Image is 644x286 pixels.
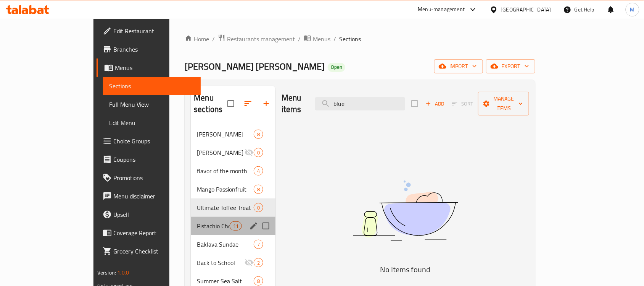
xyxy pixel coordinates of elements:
[239,94,257,113] span: Sort sections
[113,192,195,201] span: Menu disclaimer
[113,247,195,256] span: Grocery Checklist
[113,155,195,164] span: Coupons
[197,240,254,249] span: Baklava Sundae
[315,97,405,110] input: search
[418,5,465,14] div: Menu-management
[109,118,195,127] span: Edit Menu
[223,96,239,112] span: Select all sections
[97,242,201,260] a: Grocery Checklist
[191,180,275,198] div: Mango Passionfruit8
[254,185,263,194] div: items
[185,34,535,44] nav: breadcrumb
[313,34,330,44] span: Menus
[282,92,306,115] h2: Menu items
[113,173,195,182] span: Promotions
[191,253,275,272] div: Back to School2
[109,81,195,91] span: Sections
[248,220,259,232] button: edit
[194,92,227,115] h2: Menu sections
[328,63,345,72] div: Open
[197,203,254,212] span: Ultimate Toffee Treat
[245,258,254,267] svg: Inactive section
[298,34,301,44] li: /
[113,136,195,146] span: Choice Groups
[478,92,529,115] button: Manage items
[339,34,361,44] span: Sections
[304,34,330,44] a: Menus
[254,204,263,211] span: 0
[310,263,501,276] h5: No Items found
[197,185,254,194] span: Mango Passionfruit
[254,278,263,285] span: 8
[103,114,201,132] a: Edit Menu
[254,166,263,175] div: items
[117,268,129,278] span: 1.0.0
[447,98,478,110] span: Sort items
[254,240,263,249] div: items
[254,167,263,175] span: 4
[197,130,254,139] div: Churros Sundae
[254,259,263,266] span: 2
[97,58,201,77] a: Menus
[254,130,263,139] div: items
[218,34,295,44] a: Restaurants management
[109,100,195,109] span: Full Menu View
[191,125,275,143] div: [PERSON_NAME]8
[191,143,275,162] div: [PERSON_NAME]0
[423,98,447,110] button: Add
[254,258,263,267] div: items
[113,228,195,237] span: Coverage Report
[254,149,263,156] span: 0
[197,221,229,231] span: Pistachio Chocolate Edition
[440,62,477,71] span: import
[113,210,195,219] span: Upsell
[254,241,263,248] span: 7
[97,40,201,58] a: Branches
[254,276,263,286] div: items
[230,221,242,231] div: items
[486,59,535,73] button: export
[492,62,529,71] span: export
[484,94,523,113] span: Manage items
[191,235,275,253] div: Baklava Sundae7
[212,34,215,44] li: /
[191,198,275,217] div: Ultimate Toffee Treat0
[113,26,195,36] span: Edit Restaurant
[97,132,201,150] a: Choice Groups
[257,94,275,113] button: Add section
[197,258,245,267] span: Back to School
[310,160,501,262] img: dish.svg
[97,187,201,205] a: Menu disclaimer
[328,64,345,70] span: Open
[97,224,201,242] a: Coverage Report
[245,148,254,157] svg: Inactive section
[230,223,241,230] span: 11
[423,98,447,110] span: Add item
[115,63,195,72] span: Menus
[191,162,275,180] div: flavor of the month4
[501,5,551,14] div: [GEOGRAPHIC_DATA]
[227,34,295,44] span: Restaurants management
[197,166,254,175] span: flavor of the month
[97,22,201,40] a: Edit Restaurant
[425,99,445,108] span: Add
[254,148,263,157] div: items
[97,205,201,224] a: Upsell
[97,268,116,278] span: Version:
[197,130,254,139] span: [PERSON_NAME]
[630,5,635,14] span: M
[197,276,254,286] span: Summer Sea Salt
[97,169,201,187] a: Promotions
[197,148,245,157] div: Churros Sundae
[434,59,483,73] button: import
[97,150,201,169] a: Coupons
[191,217,275,235] div: Pistachio Chocolate Edition11edit
[254,131,263,138] span: 8
[103,95,201,114] a: Full Menu View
